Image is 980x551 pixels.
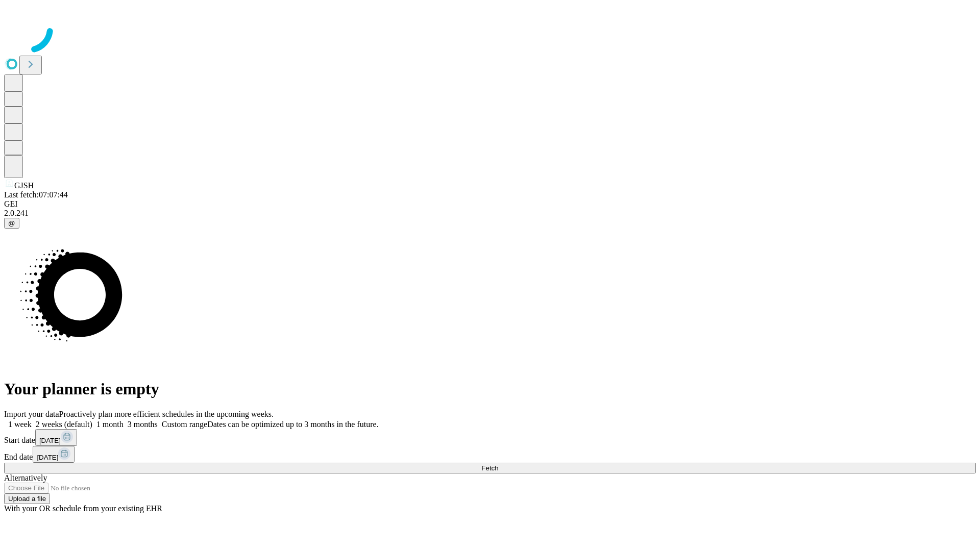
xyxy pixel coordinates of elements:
[162,420,207,429] span: Custom range
[59,410,274,418] span: Proactively plan more efficient schedules in the upcoming weeks.
[128,420,158,429] span: 3 months
[8,219,15,227] span: @
[37,454,58,461] span: [DATE]
[481,464,498,472] span: Fetch
[4,190,68,199] span: Last fetch: 07:07:44
[4,463,976,473] button: Fetch
[4,429,976,446] div: Start date
[4,493,50,504] button: Upload a file
[4,473,47,482] span: Alternatively
[14,181,34,190] span: GJSH
[4,380,976,398] h1: Your planner is empty
[4,209,976,218] div: 2.0.241
[4,218,19,229] button: @
[96,420,124,429] span: 1 month
[4,410,59,418] span: Import your data
[39,437,61,444] span: [DATE]
[4,504,162,513] span: With your OR schedule from your existing EHR
[8,420,32,429] span: 1 week
[35,429,77,446] button: [DATE]
[33,446,75,463] button: [DATE]
[36,420,92,429] span: 2 weeks (default)
[207,420,378,429] span: Dates can be optimized up to 3 months in the future.
[4,446,976,463] div: End date
[4,199,976,209] div: GEI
